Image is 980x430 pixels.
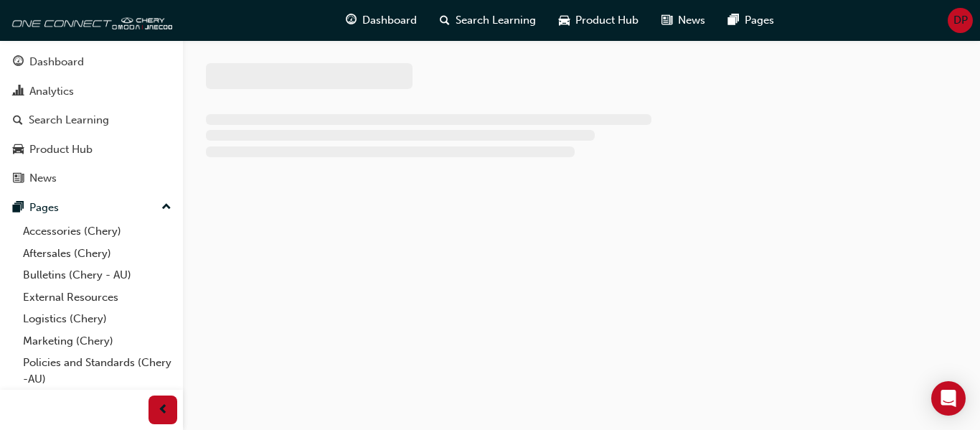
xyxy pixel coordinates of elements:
[334,6,428,35] a: guage-iconDashboard
[728,11,739,29] span: pages-icon
[13,202,24,215] span: pages-icon
[6,46,177,195] button: DashboardAnalyticsSearch LearningProduct HubNews
[678,12,705,29] span: News
[953,12,968,29] span: DP
[650,6,717,35] a: news-iconNews
[13,114,23,127] span: search-icon
[29,200,59,216] div: Pages
[13,172,24,185] span: news-icon
[456,12,536,29] span: Search Learning
[17,220,177,243] a: Accessories (Chery)
[6,78,177,105] a: Analytics
[13,56,24,69] span: guage-icon
[346,11,357,29] span: guage-icon
[17,352,177,390] a: Policies and Standards (Chery -AU)
[745,12,774,29] span: Pages
[6,195,177,221] button: Pages
[440,11,450,29] span: search-icon
[17,330,177,352] a: Marketing (Chery)
[547,6,650,35] a: car-iconProduct Hub
[29,141,93,158] div: Product Hub
[13,144,24,156] span: car-icon
[17,243,177,265] a: Aftersales (Chery)
[6,136,177,163] a: Product Hub
[161,198,171,217] span: up-icon
[158,401,169,419] span: prev-icon
[29,170,57,187] div: News
[362,12,417,29] span: Dashboard
[29,112,109,128] div: Search Learning
[7,6,172,34] img: oneconnect
[17,264,177,286] a: Bulletins (Chery - AU)
[717,6,786,35] a: pages-iconPages
[17,308,177,330] a: Logistics (Chery)
[661,11,672,29] span: news-icon
[29,54,84,70] div: Dashboard
[6,49,177,75] a: Dashboard
[6,107,177,134] a: Search Learning
[6,165,177,192] a: News
[13,85,24,98] span: chart-icon
[29,83,74,100] div: Analytics
[948,8,973,33] button: DP
[17,286,177,309] a: External Resources
[559,11,570,29] span: car-icon
[931,381,966,416] div: Open Intercom Messenger
[575,12,639,29] span: Product Hub
[428,6,547,35] a: search-iconSearch Learning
